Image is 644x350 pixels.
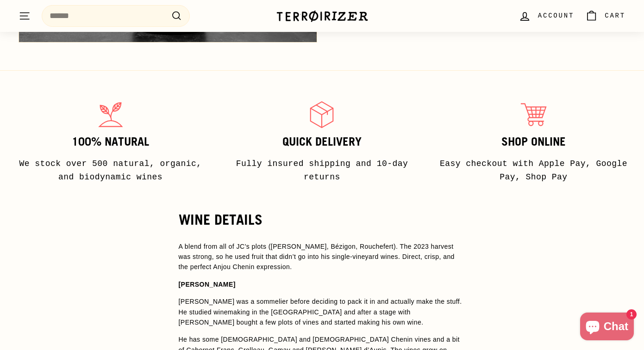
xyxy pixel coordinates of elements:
p: A blend from all of JC’s plots ([PERSON_NAME], Bézigon, Rouchefert). The 2023 harvest was strong,... [179,241,466,272]
inbox-online-store-chat: Shopify online store chat [577,313,637,343]
h3: Quick delivery [226,135,418,148]
strong: [PERSON_NAME] [179,281,236,288]
h3: 100% Natural [15,135,206,148]
a: Account [513,2,580,30]
h3: Shop Online [438,135,629,148]
p: We stock over 500 natural, organic, and biodynamic wines [15,157,206,184]
span: Cart [605,11,625,21]
span: Account [538,11,574,21]
p: Easy checkout with Apple Pay, Google Pay, Shop Pay [438,157,629,184]
p: [PERSON_NAME] was a sommelier before deciding to pack it in and actually make the stuff. He studi... [179,296,466,327]
h2: WINE DETAILS [179,212,466,227]
a: Cart [580,2,631,30]
p: Fully insured shipping and 10-day returns [226,157,418,184]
